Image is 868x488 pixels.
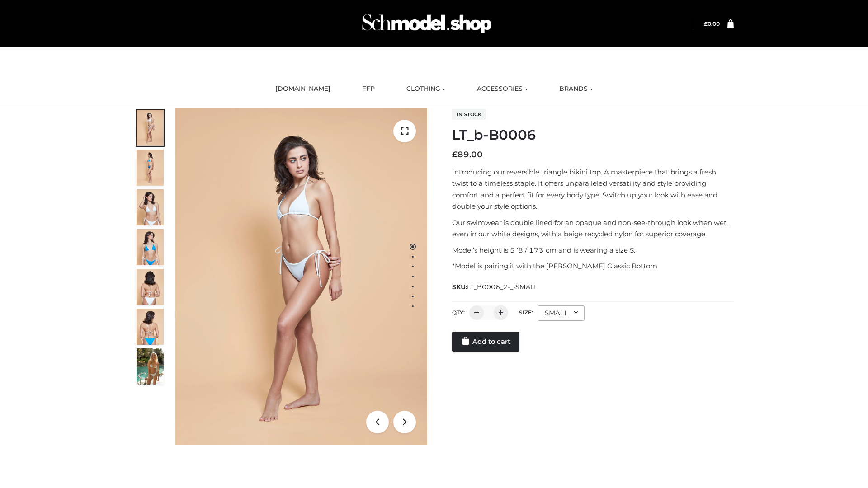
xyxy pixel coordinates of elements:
img: ArielClassicBikiniTop_CloudNine_AzureSky_OW114ECO_4-scaled.jpg [137,229,164,265]
bdi: 89.00 [452,150,483,160]
label: Size: [519,309,533,316]
img: ArielClassicBikiniTop_CloudNine_AzureSky_OW114ECO_7-scaled.jpg [137,269,164,305]
label: QTY: [452,309,465,316]
a: ACCESSORIES [470,79,534,99]
a: [DOMAIN_NAME] [269,79,337,99]
span: LT_B0006_2-_-SMALL [467,283,538,291]
img: Schmodel Admin 964 [359,6,495,42]
img: Arieltop_CloudNine_AzureSky2.jpg [137,348,164,385]
img: ArielClassicBikiniTop_CloudNine_AzureSky_OW114ECO_1 [175,108,427,445]
p: *Model is pairing it with the [PERSON_NAME] Classic Bottom [452,260,734,272]
span: £ [452,150,458,160]
p: Our swimwear is double lined for an opaque and non-see-through look when wet, even in our white d... [452,217,734,240]
img: ArielClassicBikiniTop_CloudNine_AzureSky_OW114ECO_3-scaled.jpg [137,189,164,225]
span: £ [704,20,708,27]
h1: LT_b-B0006 [452,127,734,143]
img: ArielClassicBikiniTop_CloudNine_AzureSky_OW114ECO_2-scaled.jpg [137,150,164,186]
p: Model’s height is 5 ‘8 / 173 cm and is wearing a size S. [452,244,734,256]
img: ArielClassicBikiniTop_CloudNine_AzureSky_OW114ECO_1-scaled.jpg [137,110,164,146]
p: Introducing our reversible triangle bikini top. A masterpiece that brings a fresh twist to a time... [452,166,734,212]
a: £0.00 [704,20,720,27]
a: CLOTHING [400,79,452,99]
a: BRANDS [552,79,599,99]
img: ArielClassicBikiniTop_CloudNine_AzureSky_OW114ECO_8-scaled.jpg [137,309,164,345]
span: SKU: [452,282,538,292]
a: FFP [355,79,382,99]
div: SMALL [538,305,585,321]
span: In stock [452,109,486,120]
bdi: 0.00 [704,20,720,27]
a: Add to cart [452,332,519,352]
